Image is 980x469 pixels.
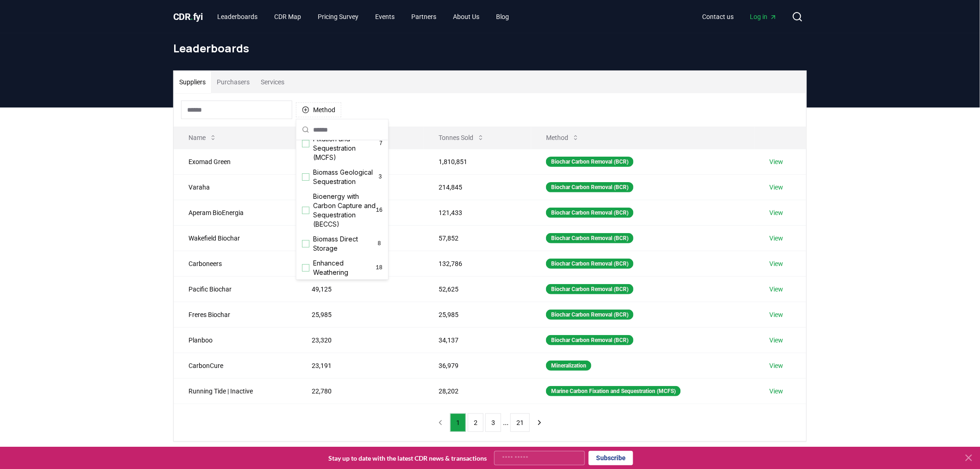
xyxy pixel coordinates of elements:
div: Biochar Carbon Removal (BCR) [546,284,634,294]
div: Marine Carbon Fixation and Sequestration (MCFS) [546,386,681,396]
a: Contact us [695,8,741,25]
div: Biochar Carbon Removal (BCR) [546,208,634,218]
td: 23,320 [297,327,423,353]
span: Enhanced Weathering [313,259,376,277]
a: View [770,310,784,319]
td: Wakefield Biochar [174,225,297,251]
a: CDR Map [267,8,309,25]
h1: Leaderboards [173,41,807,56]
li: ... [503,417,509,428]
td: 49,125 [297,276,423,302]
button: 3 [485,413,501,432]
td: 214,845 [424,174,531,200]
td: 34,137 [424,327,531,353]
a: View [770,183,784,192]
span: . [191,11,194,22]
span: 18 [376,264,383,272]
td: 132,786 [424,251,531,276]
a: View [770,157,784,166]
div: Biochar Carbon Removal (BCR) [546,233,634,243]
nav: Main [210,8,517,25]
a: View [770,259,784,268]
td: Aperam BioEnergia [174,200,297,225]
td: 28,202 [424,378,531,404]
a: About Us [446,8,487,25]
button: Method [296,102,341,117]
button: Purchasers [211,71,255,93]
td: 1,810,851 [424,149,531,174]
button: next page [532,413,547,432]
a: View [770,387,784,396]
div: Biochar Carbon Removal (BCR) [546,259,634,269]
button: Method [539,128,587,147]
nav: Main [695,8,785,25]
span: CDR fyi [173,11,203,22]
span: Biomass Direct Storage [313,234,376,253]
td: 121,433 [424,200,531,225]
td: Varaha [174,174,297,200]
span: 8 [376,240,383,247]
a: Pricing Survey [311,8,366,25]
a: View [770,285,784,294]
a: View [770,361,784,370]
td: Pacific Biochar [174,276,297,302]
button: 1 [450,413,466,432]
button: Name [181,128,224,147]
a: Leaderboards [210,8,265,25]
a: CDR.fyi [173,10,203,23]
button: Suppliers [174,71,211,93]
div: Biochar Carbon Removal (BCR) [546,157,634,167]
button: 21 [510,413,530,432]
button: Services [255,71,290,93]
td: 25,985 [424,302,531,327]
td: Planboo [174,327,297,353]
td: 23,191 [297,353,423,378]
div: Biochar Carbon Removal (BCR) [546,335,634,345]
a: View [770,208,784,217]
div: Mineralization [546,361,591,371]
a: Blog [489,8,517,25]
span: Log in [750,12,777,21]
a: View [770,234,784,243]
td: 22,780 [297,378,423,404]
button: Tonnes Sold [431,128,492,147]
span: Marine Carbon Fixation and Sequestration (MCFS) [313,125,379,162]
a: Log in [743,8,785,25]
span: 7 [379,140,383,147]
span: Bioenergy with Carbon Capture and Sequestration (BECCS) [313,192,376,229]
a: Events [368,8,402,25]
div: Biochar Carbon Removal (BCR) [546,310,634,320]
td: 25,985 [297,302,423,327]
a: Partners [404,8,444,25]
button: 2 [468,413,484,432]
a: View [770,336,784,345]
td: Carboneers [174,251,297,276]
td: 52,625 [424,276,531,302]
td: 57,852 [424,225,531,251]
span: 3 [378,173,383,181]
div: Biochar Carbon Removal (BCR) [546,182,634,192]
td: 36,979 [424,353,531,378]
td: Exomad Green [174,149,297,174]
td: CarbonCure [174,353,297,378]
td: Running Tide | Inactive [174,378,297,404]
span: Biomass Geological Sequestration [313,168,378,186]
span: 16 [376,207,382,214]
td: Freres Biochar [174,302,297,327]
